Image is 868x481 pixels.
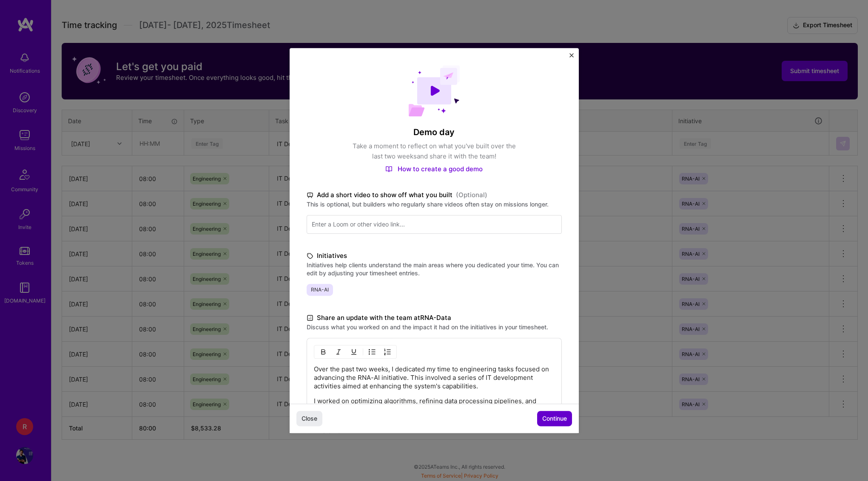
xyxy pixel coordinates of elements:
[369,348,376,355] img: UL
[307,323,562,331] label: Discuss what you worked on and the impact it had on the initiatives in your timesheet.
[302,414,317,423] span: Close
[320,348,327,355] img: Bold
[384,348,391,355] img: OL
[363,347,363,357] img: Divider
[569,53,574,62] button: Close
[385,165,483,173] a: How to create a good demo
[307,200,562,208] label: This is optional, but builders who regularly share videos often stay on missions longer.
[314,365,555,390] p: Over the past two weeks, I dedicated my time to engineering tasks focused on advancing the RNA-AI...
[314,397,555,439] p: I worked on optimizing algorithms, refining data processing pipelines, and integrating new AI mod...
[307,215,562,234] input: Enter a Loom or other video link...
[307,190,313,200] i: icon TvBlack
[456,190,487,200] span: (Optional)
[307,313,313,323] i: icon DocumentBlack
[385,166,393,173] img: How to create a good demo
[307,251,562,261] label: Initiatives
[307,190,562,200] label: Add a short video to show off what you built
[307,261,562,277] label: Initiatives help clients understand the main areas where you dedicated your time. You can edit by...
[296,411,322,426] button: Close
[335,348,342,355] img: Italic
[349,141,519,161] p: Take a moment to reflect on what you've built over the last two weeks and share it with the team!
[307,313,562,323] label: Share an update with the team at RNA-Data
[408,65,460,116] img: Demo day
[537,411,572,426] button: Continue
[350,348,357,355] img: Underline
[307,251,313,261] i: icon TagBlack
[307,127,562,138] h4: Demo day
[307,284,333,296] span: RNA-AI
[542,414,567,423] span: Continue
